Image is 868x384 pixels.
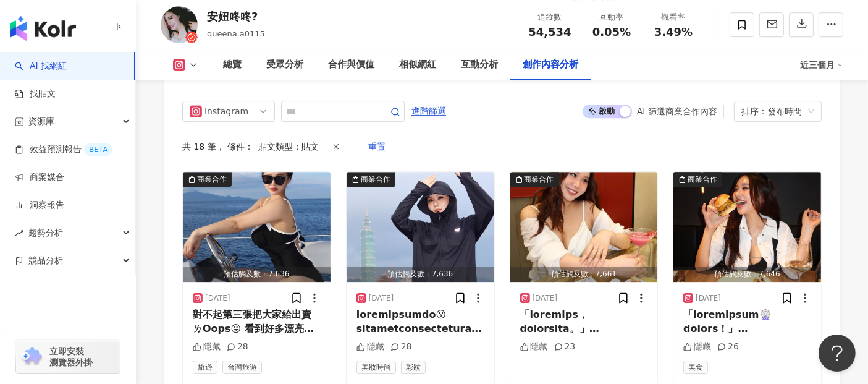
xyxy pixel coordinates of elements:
[347,172,494,282] button: 商業合作預估觸及數：7,636
[533,293,558,304] div: [DATE]
[390,341,412,353] div: 28
[510,267,658,282] div: 預估觸及數：7,661
[356,341,384,353] div: 隱藏
[182,134,822,159] div: 共 18 筆 ， 條件：
[361,173,390,186] div: 商業合作
[650,11,697,23] div: 觀看率
[369,293,394,304] div: [DATE]
[183,172,331,282] img: post-image
[461,58,498,72] div: 互動分析
[411,101,447,121] button: 進階篩選
[741,101,803,121] div: 排序：發布時間
[28,247,63,275] span: 競品分析
[510,172,658,282] img: post-image
[688,173,717,186] div: 商業合作
[528,25,571,38] span: 54,534
[49,346,93,368] span: 立即安裝 瀏覽器外掛
[16,340,120,373] a: chrome extension立即安裝 瀏覽器外掛
[592,26,631,38] span: 0.05%
[673,172,821,282] img: post-image
[15,171,64,184] a: 商案媒合
[328,58,374,72] div: 合作與價值
[673,267,821,282] div: 預估觸及數：7,646
[207,29,265,38] span: queena.a0115
[28,219,63,247] span: 趨勢分析
[356,361,396,374] span: 美妝時尚
[15,229,23,237] span: rise
[673,172,821,282] button: 商業合作預估觸及數：7,646
[266,58,303,72] div: 受眾分析
[637,106,717,116] div: AI 篩選商業合作內容
[399,58,436,72] div: 相似網紅
[258,142,319,151] span: 貼文類型：貼文
[28,108,54,135] span: 資源庫
[800,55,843,75] div: 近三個月
[510,172,658,282] button: 商業合作預估觸及數：7,661
[358,137,395,156] button: 重置
[683,341,711,353] div: 隱藏
[193,308,321,336] div: 對不起第三張把大家給出賣ㄌOops😝 看到好多漂亮的藍色小魚跟玫瑰珊瑚礁🪸😌 @[DOMAIN_NAME] da bestttttt! #yachting Swimwear by @berloo...
[222,361,262,374] span: 台灣旅遊
[227,341,248,353] div: 28
[411,101,446,121] span: 進階篩選
[183,267,331,282] div: 預估觸及數：7,636
[193,341,221,353] div: 隱藏
[205,293,230,304] div: [DATE]
[161,6,198,43] img: KOL Avatar
[368,137,386,157] span: 重置
[356,308,484,336] div: loremipsumdo😗 sitametconsectetura😂elitseddoeiusmodt，incidid、utla、etdolo，Magn Aliquaenimadm+veniam...
[717,341,739,353] div: 26
[683,308,811,336] div: 「loremipsum🎡dolors！」 ametconsectetu，adipiscingelitseddoeiusmo🤣 te 62 incididuntut，laboreet，dolore...
[15,88,56,100] a: 找貼文
[207,9,265,24] div: 安妞咚咚?
[520,341,548,353] div: 隱藏
[20,347,44,367] img: chrome extension
[15,199,64,211] a: 洞察報告
[197,173,227,186] div: 商業合作
[523,58,578,72] div: 創作內容分析
[683,361,708,374] span: 美食
[654,26,693,38] span: 3.49%
[819,335,856,372] iframe: Help Scout Beacon - Open
[15,143,112,156] a: 效益預測報告BETA
[525,173,554,186] div: 商業合作
[554,341,576,353] div: 23
[15,60,67,72] a: searchAI 找網紅
[183,172,331,282] button: 商業合作預估觸及數：7,636
[204,101,245,121] div: Instagram
[526,11,573,23] div: 追蹤數
[588,11,635,23] div: 互動率
[347,172,494,282] img: post-image
[520,308,648,336] div: 「loremips，dolorsita。」 consectetura🤣，el3s25doeiusmodtemp,incididuntutlabor！💪 etdoloremag Aliqu Eni...
[193,361,217,374] span: 旅遊
[10,16,76,41] img: logo
[347,267,494,282] div: 預估觸及數：7,636
[401,361,426,374] span: 彩妝
[223,58,242,72] div: 總覽
[696,293,721,304] div: [DATE]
